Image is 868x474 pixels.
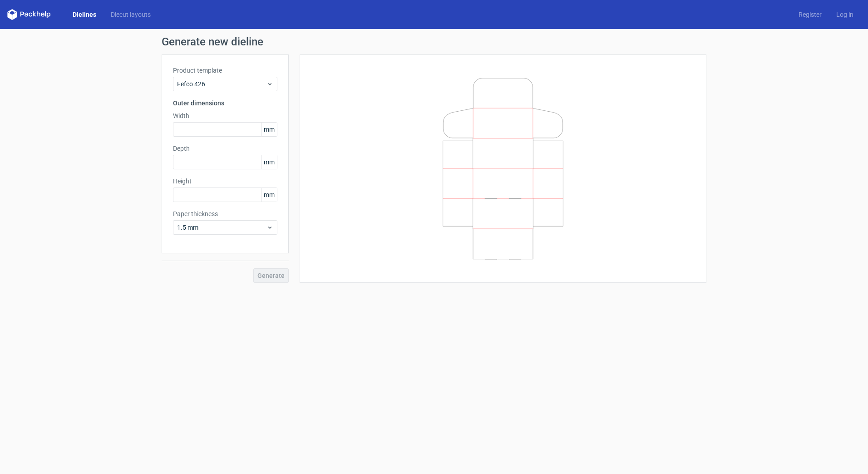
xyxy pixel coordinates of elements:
h3: Outer dimensions [173,99,277,108]
label: Width [173,111,277,120]
label: Paper thickness [173,209,277,218]
span: mm [261,188,277,202]
a: Register [791,10,829,19]
a: Diecut layouts [104,10,158,19]
a: Log in [829,10,861,19]
label: Product template [173,66,277,75]
span: Fefco 426 [177,79,266,89]
span: mm [261,155,277,169]
label: Depth [173,144,277,153]
h1: Generate new dieline [162,36,706,47]
span: mm [261,123,277,136]
a: Dielines [65,10,104,19]
label: Height [173,177,277,186]
span: 1.5 mm [177,223,266,232]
